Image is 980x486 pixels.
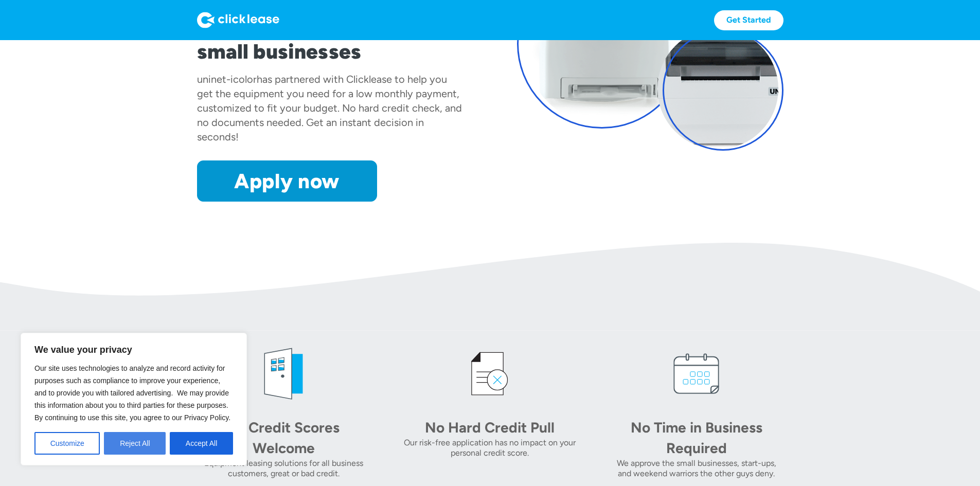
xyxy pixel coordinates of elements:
img: Logo [197,12,279,28]
button: Customize [34,432,100,455]
div: No Time in Business Required [625,417,769,458]
div: All Credit Scores Welcome [211,417,355,458]
div: No Hard Credit Pull [418,417,562,438]
div: We approve the small businesses, start-ups, and weekend warriors the other guys deny. [610,458,783,479]
div: Our risk-free application has no impact on your personal credit score. [403,438,577,458]
img: welcome icon [253,343,314,405]
a: Get Started [714,10,783,30]
div: We value your privacy [21,333,247,465]
div: uninet-icolor [197,73,257,85]
button: Accept All [170,432,233,455]
div: Equipment leasing solutions for all business customers, great or bad credit. [197,458,370,479]
div: has partnered with Clicklease to help you get the equipment you need for a low monthly payment, c... [197,73,462,143]
button: Reject All [104,432,166,455]
span: Our site uses technologies to analyze and record activity for purposes such as compliance to impr... [34,364,230,422]
img: credit icon [459,343,521,405]
p: We value your privacy [34,344,233,356]
a: Apply now [197,160,377,202]
img: calendar icon [666,343,727,405]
